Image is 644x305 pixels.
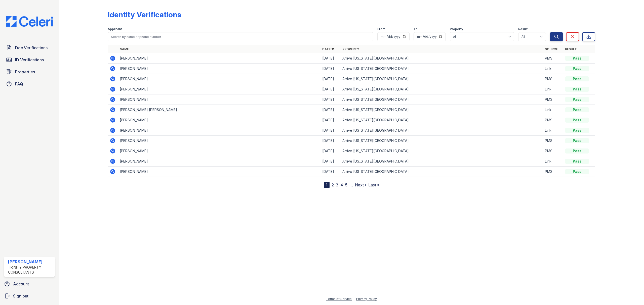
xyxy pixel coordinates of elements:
div: Pass [565,56,589,61]
td: PMS [543,53,563,64]
label: Result [518,27,528,31]
div: Pass [565,97,589,102]
td: Link [543,156,563,167]
span: ID Verifications [15,57,44,63]
a: Last » [368,182,379,187]
td: PMS [543,94,563,105]
img: CE_Logo_Blue-a8612792a0a2168367f1c8372b55b34899dd931a85d93a1a3d3e32e68fde9ad4.png [2,16,57,27]
a: Sign out [2,291,57,301]
td: Link [543,84,563,94]
td: [PERSON_NAME] [118,115,320,125]
td: Arrive [US_STATE][GEOGRAPHIC_DATA] [340,156,543,167]
td: [PERSON_NAME] [118,146,320,156]
td: Arrive [US_STATE][GEOGRAPHIC_DATA] [340,64,543,74]
div: Trinity Property Consultants [8,265,53,275]
a: Result [565,47,577,51]
td: [DATE] [320,84,340,94]
td: [PERSON_NAME] [118,84,320,94]
a: Date ▼ [322,47,334,51]
td: Link [543,105,563,115]
td: Arrive [US_STATE][GEOGRAPHIC_DATA] [340,115,543,125]
td: Arrive [US_STATE][GEOGRAPHIC_DATA] [340,136,543,146]
input: Search by name or phone number [108,32,374,41]
td: [DATE] [320,146,340,156]
a: 4 [340,182,343,187]
a: Terms of Service [326,297,352,301]
label: Property [450,27,463,31]
td: PMS [543,136,563,146]
td: [DATE] [320,53,340,64]
a: 3 [336,182,338,187]
div: Pass [565,128,589,133]
td: Link [543,64,563,74]
a: ID Verifications [4,55,55,65]
td: [DATE] [320,115,340,125]
td: Arrive [US_STATE][GEOGRAPHIC_DATA] [340,53,543,64]
a: Doc Verifications [4,43,55,53]
div: Pass [565,76,589,81]
div: Pass [565,107,589,112]
div: Identity Verifications [108,10,181,19]
div: Pass [565,138,589,143]
td: [DATE] [320,167,340,177]
label: To [414,27,418,31]
td: [DATE] [320,125,340,136]
td: [PERSON_NAME] [118,125,320,136]
div: Pass [565,169,589,174]
div: Pass [565,66,589,71]
td: [DATE] [320,156,340,167]
div: Pass [565,148,589,154]
a: Account [2,279,57,289]
td: Arrive [US_STATE][GEOGRAPHIC_DATA] [340,84,543,94]
a: FAQ [4,79,55,89]
td: [DATE] [320,136,340,146]
div: [PERSON_NAME] [8,259,53,265]
td: [PERSON_NAME] [118,167,320,177]
span: Properties [15,69,35,75]
td: [PERSON_NAME] [PERSON_NAME] [118,105,320,115]
span: Sign out [13,293,28,299]
td: Arrive [US_STATE][GEOGRAPHIC_DATA] [340,105,543,115]
td: [PERSON_NAME] [118,156,320,167]
td: [PERSON_NAME] [118,136,320,146]
label: Applicant [108,27,122,31]
span: FAQ [15,81,23,87]
label: From [377,27,385,31]
td: PMS [543,167,563,177]
td: Arrive [US_STATE][GEOGRAPHIC_DATA] [340,125,543,136]
td: Arrive [US_STATE][GEOGRAPHIC_DATA] [340,94,543,105]
span: … [349,182,353,188]
td: PMS [543,146,563,156]
td: PMS [543,115,563,125]
td: Arrive [US_STATE][GEOGRAPHIC_DATA] [340,146,543,156]
a: Name [120,47,129,51]
a: Property [342,47,359,51]
div: 1 [324,182,330,188]
td: Arrive [US_STATE][GEOGRAPHIC_DATA] [340,74,543,84]
td: [DATE] [320,94,340,105]
td: [PERSON_NAME] [118,53,320,64]
td: [PERSON_NAME] [118,94,320,105]
div: | [353,297,354,301]
div: Pass [565,118,589,123]
div: Pass [565,159,589,164]
a: 2 [332,182,334,187]
td: [DATE] [320,64,340,74]
td: [PERSON_NAME] [118,64,320,74]
a: Properties [4,67,55,77]
span: Doc Verifications [15,45,48,51]
a: Source [545,47,558,51]
td: [DATE] [320,74,340,84]
td: Link [543,125,563,136]
td: Arrive [US_STATE][GEOGRAPHIC_DATA] [340,167,543,177]
a: 5 [345,182,347,187]
a: Privacy Policy [356,297,377,301]
td: [DATE] [320,105,340,115]
span: Account [13,281,29,287]
td: [PERSON_NAME] [118,74,320,84]
td: PMS [543,74,563,84]
div: Pass [565,87,589,92]
a: Next › [355,182,366,187]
